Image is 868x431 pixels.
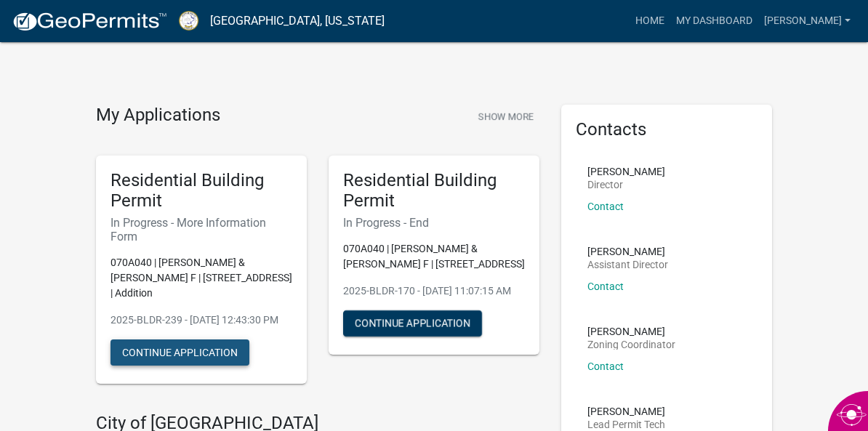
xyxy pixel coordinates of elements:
button: Continue Application [110,339,249,366]
p: 2025-BLDR-170 - [DATE] 11:07:15 AM [343,283,525,299]
a: Contact [587,281,624,292]
h5: Contacts [576,119,758,140]
button: Continue Application [343,310,482,337]
a: Home [630,7,670,35]
p: Director [587,180,665,190]
a: My Dashboard [670,7,758,35]
img: Putnam County, Georgia [179,11,198,31]
p: Zoning Coordinator [587,339,675,350]
p: [PERSON_NAME] [587,166,665,177]
h6: In Progress - More Information Form [110,216,292,243]
h5: Residential Building Permit [110,170,292,212]
p: [PERSON_NAME] [587,326,675,337]
h4: My Applications [96,105,220,126]
a: [PERSON_NAME] [758,7,856,35]
p: 2025-BLDR-239 - [DATE] 12:43:30 PM [110,313,292,328]
h6: In Progress - End [343,216,525,230]
p: 070A040 | [PERSON_NAME] & [PERSON_NAME] F | [STREET_ADDRESS] [343,241,525,272]
p: Assistant Director [587,259,668,270]
p: [PERSON_NAME] [587,406,665,416]
a: Contact [587,201,624,212]
h5: Residential Building Permit [343,170,525,212]
a: [GEOGRAPHIC_DATA], [US_STATE] [210,9,385,33]
p: [PERSON_NAME] [587,246,668,257]
button: Show More [473,105,539,129]
a: Contact [587,360,624,372]
p: Lead Permit Tech [587,419,665,430]
p: 070A040 | [PERSON_NAME] & [PERSON_NAME] F | [STREET_ADDRESS] | Addition [110,255,292,301]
